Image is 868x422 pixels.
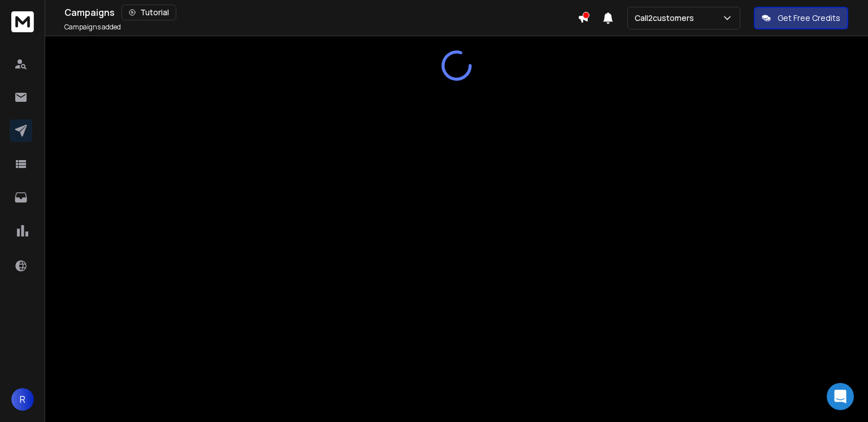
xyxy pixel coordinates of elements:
[11,388,34,411] button: R
[635,12,698,24] p: Call2customers
[64,23,121,32] p: Campaigns added
[754,7,848,29] button: Get Free Credits
[121,5,176,20] button: Tutorial
[827,383,854,410] div: Open Intercom Messenger
[778,12,840,24] p: Get Free Credits
[64,5,578,20] div: Campaigns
